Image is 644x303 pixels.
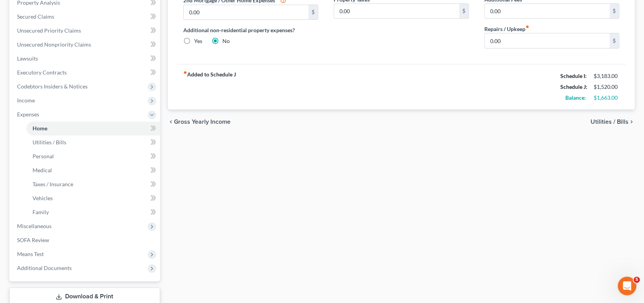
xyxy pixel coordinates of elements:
input: -- [184,5,309,20]
i: chevron_left [168,119,174,125]
span: Additional Documents [17,265,72,271]
button: chevron_left Gross Yearly Income [168,119,231,125]
a: SOFA Review [11,233,160,247]
i: chevron_right [629,119,635,125]
span: Vehicles [33,195,53,201]
label: Additional non-residential property expenses? [183,26,319,34]
span: Codebtors Insiders & Notices [17,83,88,90]
input: -- [485,33,610,48]
span: Executory Contracts [17,69,67,76]
span: Taxes / Insurance [33,181,73,187]
span: Means Test [17,251,44,257]
a: Unsecured Priority Claims [11,24,160,38]
strong: Added to Schedule J [183,71,236,103]
span: Utilities / Bills [33,139,66,145]
a: Lawsuits [11,52,160,66]
a: Secured Claims [11,10,160,24]
label: No [222,37,230,45]
div: $ [610,33,619,48]
span: Lawsuits [17,55,38,62]
a: Executory Contracts [11,66,160,80]
span: Unsecured Priority Claims [17,27,81,34]
div: $3,183.00 [594,72,619,80]
span: Expenses [17,111,39,118]
a: Vehicles [26,191,160,205]
div: $1,663.00 [594,94,619,102]
i: fiber_manual_record [525,25,529,29]
i: fiber_manual_record [183,71,187,74]
a: Home [26,121,160,135]
strong: Balance: [565,94,586,101]
span: Gross Yearly Income [174,119,231,125]
a: Utilities / Bills [26,135,160,149]
a: Personal [26,149,160,163]
strong: Schedule I: [560,73,587,79]
div: $ [610,4,619,19]
span: SOFA Review [17,237,49,243]
div: $ [459,4,468,19]
span: Income [17,97,35,104]
button: Utilities / Bills chevron_right [591,119,635,125]
div: $ [308,5,318,20]
input: -- [334,4,459,19]
input: -- [485,4,610,19]
span: Family [33,209,49,215]
span: Personal [33,153,54,159]
strong: Schedule J: [560,83,587,90]
a: Taxes / Insurance [26,177,160,191]
iframe: Intercom live chat [618,277,636,295]
span: Home [33,125,47,132]
a: Unsecured Nonpriority Claims [11,38,160,52]
span: Unsecured Nonpriority Claims [17,41,91,48]
label: Yes [194,37,202,45]
span: 5 [634,277,640,283]
span: Medical [33,167,52,173]
label: Repairs / Upkeep [484,25,529,33]
div: $1,520.00 [594,83,619,91]
a: Medical [26,163,160,177]
span: Utilities / Bills [591,119,629,125]
span: Miscellaneous [17,223,52,229]
a: Family [26,205,160,219]
span: Secured Claims [17,13,54,20]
